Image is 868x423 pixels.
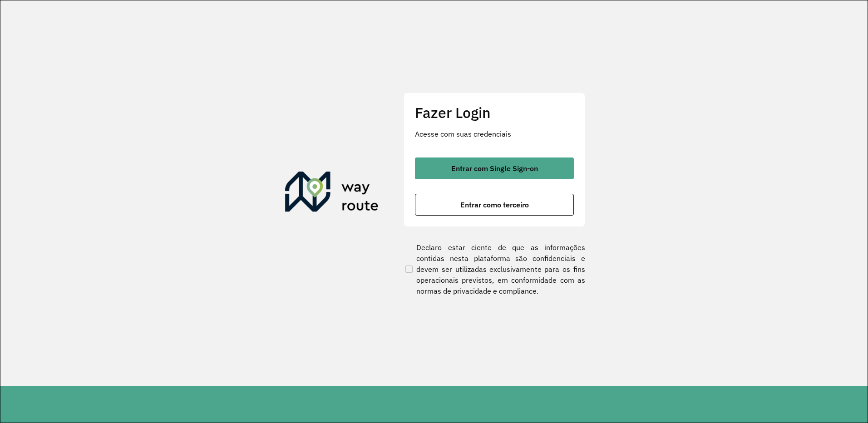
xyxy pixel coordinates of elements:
button: button [415,157,574,179]
label: Declaro estar ciente de que as informações contidas nesta plataforma são confidenciais e devem se... [404,242,585,296]
img: Roteirizador AmbevTech [285,172,379,215]
h2: Fazer Login [415,104,574,121]
span: Entrar como terceiro [460,201,529,208]
p: Acesse com suas credenciais [415,128,574,139]
span: Entrar com Single Sign-on [451,165,538,172]
button: button [415,194,574,216]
